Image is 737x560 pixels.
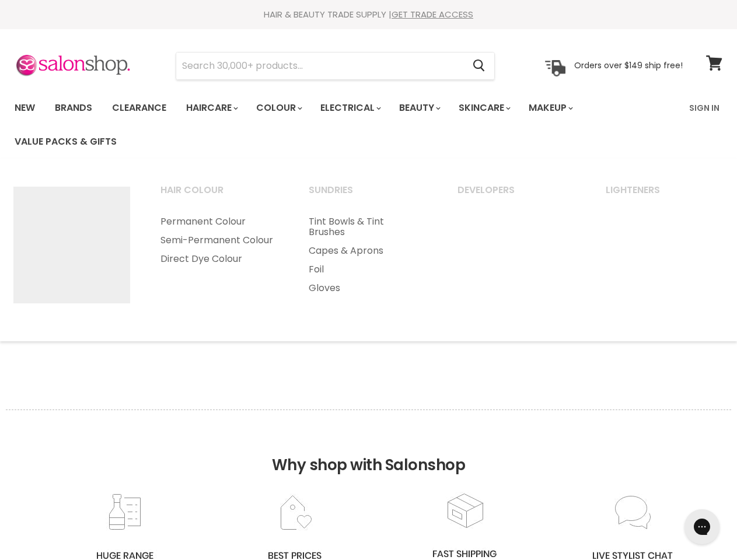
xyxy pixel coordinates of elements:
a: Foil [294,260,440,279]
a: Skincare [450,96,518,120]
a: Colour [247,96,309,120]
a: Semi-Permanent Colour [146,231,292,250]
a: Hair Colour [146,181,292,210]
a: Lighteners [591,181,737,210]
a: Developers [443,181,589,210]
a: Permanent Colour [146,212,292,231]
a: Clearance [103,96,175,120]
a: Makeup [520,96,580,120]
a: Tint Bowls & Tint Brushes [294,212,440,242]
p: Orders over $149 ship free! [574,60,683,71]
a: New [6,96,44,120]
form: Product [176,52,495,80]
a: Value Packs & Gifts [6,129,125,154]
iframe: Gorgias live chat messenger [679,505,725,548]
a: Brands [46,96,101,120]
a: Haircare [177,96,245,120]
ul: Main menu [146,212,292,268]
a: Sundries [294,181,440,210]
a: Beauty [390,96,448,120]
button: Search [463,52,494,79]
a: Capes & Aprons [294,242,440,260]
ul: Main menu [6,91,682,159]
a: GET TRADE ACCESS [392,8,473,20]
a: Sign In [682,96,726,120]
input: Search [176,52,463,79]
a: Direct Dye Colour [146,250,292,268]
a: Electrical [312,96,388,120]
ul: Main menu [294,212,440,297]
a: Gloves [294,279,440,297]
